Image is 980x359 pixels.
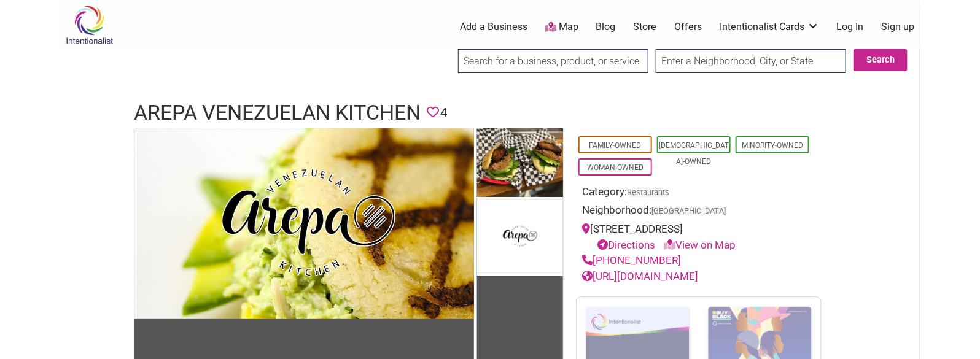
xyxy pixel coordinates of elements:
a: Family-Owned [589,141,642,150]
a: Restaurants [627,188,669,197]
h1: Arepa Venezuelan Kitchen [134,98,421,128]
button: Search [854,49,908,71]
a: Add a Business [460,20,527,34]
a: Store [633,20,656,34]
span: 4 [440,103,447,122]
img: Intentionalist [60,5,119,45]
div: [STREET_ADDRESS] [582,222,815,253]
a: Map [545,20,578,34]
a: Intentionalist Cards [720,20,819,34]
a: Directions [597,239,655,251]
a: Woman-Owned [587,163,644,172]
a: View on Map [664,239,736,251]
div: Category: [582,184,815,203]
div: Neighborhood: [582,203,815,222]
input: Enter a Neighborhood, City, or State [656,49,846,73]
input: Search for a business, product, or service [458,49,648,73]
a: [PHONE_NUMBER] [582,254,681,266]
span: [GEOGRAPHIC_DATA] [651,207,726,215]
a: Blog [596,20,616,34]
img: Arepa Venezuelan Kitchen [134,128,474,319]
a: [URL][DOMAIN_NAME] [582,270,698,282]
a: Minority-Owned [742,141,803,150]
a: Sign up [882,20,915,34]
a: [DEMOGRAPHIC_DATA]-Owned [659,141,729,166]
a: Offers [674,20,702,34]
a: Log In [837,20,864,34]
